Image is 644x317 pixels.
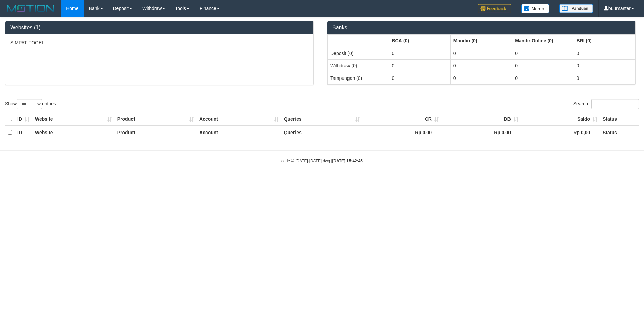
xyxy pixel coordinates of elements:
h3: Banks [332,24,630,31]
td: 0 [389,72,450,84]
td: 0 [389,47,450,60]
th: Status [600,126,639,139]
td: 0 [450,47,512,60]
th: Saldo [521,113,600,126]
select: Showentries [17,99,42,109]
p: SIMPATITOGEL [10,39,308,46]
th: Group: activate to sort column ascending [450,34,512,47]
img: MOTION_logo.png [5,3,56,13]
small: code © [DATE]-[DATE] dwg | [281,159,363,163]
td: 0 [389,59,450,72]
th: Status [600,113,639,126]
img: panduan.png [559,4,593,13]
th: Website [32,113,115,126]
th: CR [363,113,442,126]
label: Show entries [5,99,56,109]
img: Feedback.jpg [478,4,511,13]
label: Search: [573,99,639,109]
h3: Websites (1) [10,24,308,31]
th: Queries [281,113,363,126]
img: Button%20Memo.svg [521,4,549,13]
th: Website [32,126,115,139]
th: Account [197,113,281,126]
strong: [DATE] 15:42:45 [332,159,363,163]
td: 0 [512,59,574,72]
th: Queries [281,126,363,139]
th: ID [15,113,32,126]
td: 0 [574,72,635,84]
td: 0 [450,59,512,72]
th: Rp 0,00 [442,126,521,139]
th: Product [115,113,197,126]
th: Group: activate to sort column ascending [512,34,574,47]
th: Rp 0,00 [521,126,600,139]
td: 0 [574,59,635,72]
td: 0 [450,72,512,84]
th: ID [15,126,32,139]
td: 0 [512,47,574,60]
td: 0 [512,72,574,84]
th: Group: activate to sort column ascending [328,34,389,47]
th: Account [197,126,281,139]
th: Group: activate to sort column ascending [389,34,450,47]
td: Tampungan (0) [328,72,389,84]
th: Rp 0,00 [363,126,442,139]
td: 0 [574,47,635,60]
input: Search: [591,99,639,109]
td: Withdraw (0) [328,59,389,72]
th: Group: activate to sort column ascending [574,34,635,47]
th: DB [442,113,521,126]
th: Product [115,126,197,139]
td: Deposit (0) [328,47,389,60]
